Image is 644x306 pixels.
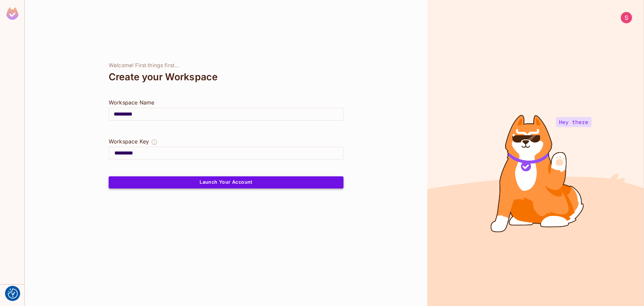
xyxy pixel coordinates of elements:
[109,69,343,85] div: Create your Workspace
[151,137,158,147] button: The Workspace Key is unique, and serves as the identifier of your workspace.
[5,289,20,302] div: Help & Updates
[109,137,149,145] div: Workspace Key
[109,98,343,106] div: Workspace Name
[109,176,343,188] button: Launch Your Account
[109,62,343,69] div: Welcome! First things first...
[8,289,18,299] img: Revisit consent button
[8,289,18,299] button: Consent Preferences
[6,7,18,20] img: SReyMgAAAABJRU5ErkJggg==
[621,12,632,23] img: Serhii Liakhovych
